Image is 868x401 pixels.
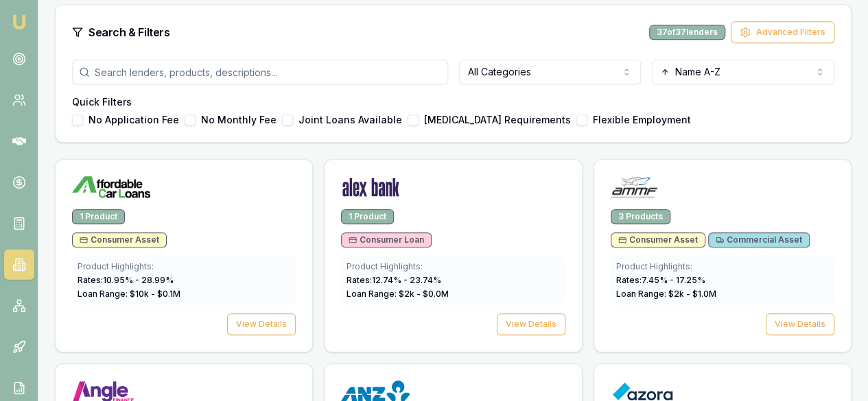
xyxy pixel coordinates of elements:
[611,209,670,224] div: 3 Products
[731,21,834,43] button: Advanced Filters
[593,115,691,125] label: Flexible Employment
[89,24,170,40] h3: Search & Filters
[497,313,565,335] button: View Details
[611,176,658,198] img: AMMF logo
[716,234,802,245] span: Commercial Asset
[78,289,180,299] span: Loan Range: $ 10 k - $ 0.1 M
[80,234,159,245] span: Consumer Asset
[72,95,834,109] h4: Quick Filters
[616,275,705,285] span: Rates: 7.45 % - 17.25 %
[78,275,174,285] span: Rates: 10.95 % - 28.99 %
[616,261,829,272] div: Product Highlights:
[89,115,179,125] label: No Application Fee
[341,209,394,224] div: 1 Product
[618,234,698,245] span: Consumer Asset
[649,25,725,40] div: 37 of 37 lenders
[349,234,424,245] span: Consumer Loan
[324,159,582,352] a: Alex Bank logo1 ProductConsumer LoanProduct Highlights:Rates:12.74% - 23.74%Loan Range: $2k - $0....
[347,289,449,299] span: Loan Range: $ 2 k - $ 0.0 M
[55,159,313,352] a: Affordable Car Loans logo1 ProductConsumer AssetProduct Highlights:Rates:10.95% - 28.99%Loan Rang...
[201,115,277,125] label: No Monthly Fee
[616,289,716,299] span: Loan Range: $ 2 k - $ 1.0 M
[766,313,834,335] button: View Details
[424,115,571,125] label: [MEDICAL_DATA] Requirements
[341,176,400,198] img: Alex Bank logo
[11,14,27,30] img: emu-icon-u.png
[72,176,150,198] img: Affordable Car Loans logo
[78,261,290,272] div: Product Highlights:
[227,313,296,335] button: View Details
[594,159,852,352] a: AMMF logo3 ProductsConsumer AssetCommercial AssetProduct Highlights:Rates:7.45% - 17.25%Loan Rang...
[298,115,402,125] label: Joint Loans Available
[72,209,125,224] div: 1 Product
[347,261,559,272] div: Product Highlights:
[72,60,448,84] input: Search lenders, products, descriptions...
[347,275,441,285] span: Rates: 12.74 % - 23.74 %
